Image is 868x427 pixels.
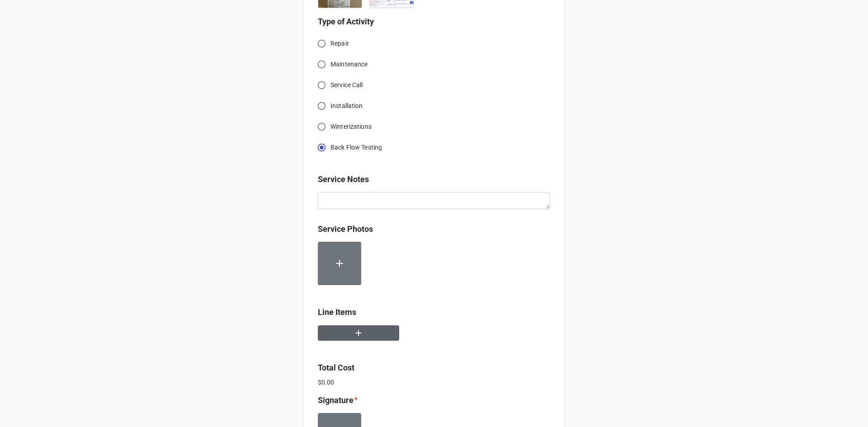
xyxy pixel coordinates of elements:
[318,306,356,319] label: Line Items
[318,173,369,186] label: Service Notes
[318,15,374,28] label: Type of Activity
[318,223,373,235] label: Service Photos
[330,80,363,90] span: Service Call
[330,101,363,111] span: Installation
[318,394,354,407] label: Signature
[330,143,382,152] span: Back Flow Testing
[330,60,368,69] span: Maintenance
[330,122,372,131] span: Winterizations
[318,363,354,372] b: Total Cost
[330,39,349,48] span: Repair
[318,378,550,387] p: $0.00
